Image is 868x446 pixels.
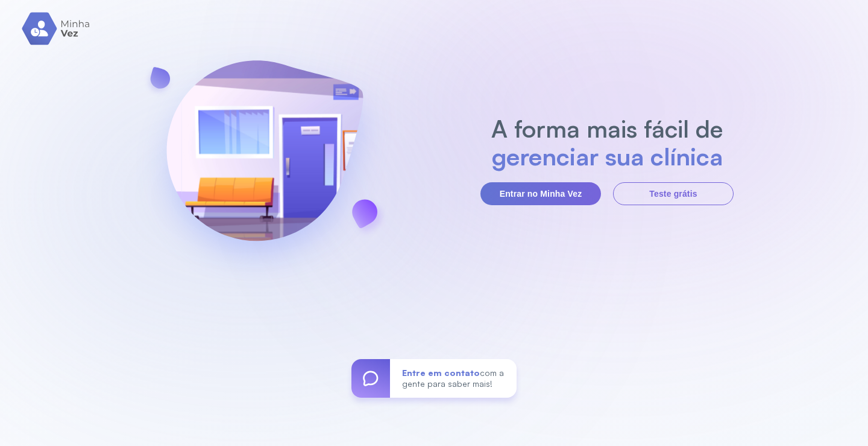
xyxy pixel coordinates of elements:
[613,182,734,205] button: Teste grátis
[485,142,729,170] h2: gerenciar sua clínica
[402,368,480,378] span: Entre em contato
[351,359,517,398] a: Entre em contatocom a gente para saber mais!
[134,28,395,291] img: banner-login.svg
[480,182,601,205] button: Entrar no Minha Vez
[485,115,729,142] h2: A forma mais fácil de
[390,359,517,398] div: com a gente para saber mais!
[22,12,91,45] img: logo.svg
